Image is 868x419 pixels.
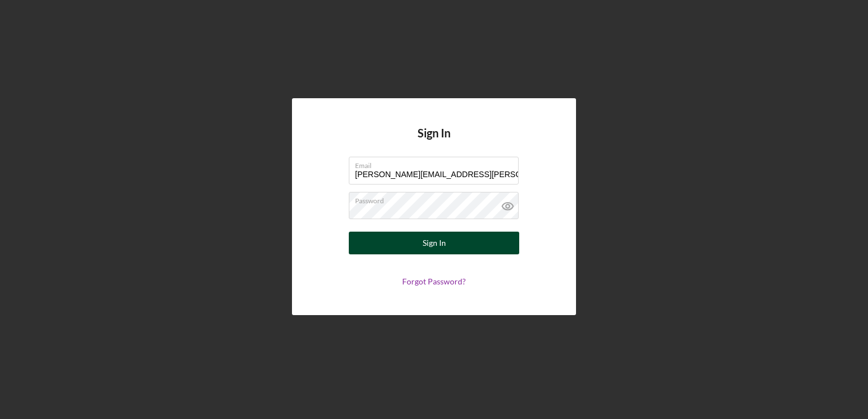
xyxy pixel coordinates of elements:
button: Sign In [349,232,519,254]
div: Sign In [423,232,446,254]
label: Password [355,192,519,205]
label: Email [355,157,519,170]
a: Forgot Password? [402,276,466,286]
h4: Sign In [418,127,450,157]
